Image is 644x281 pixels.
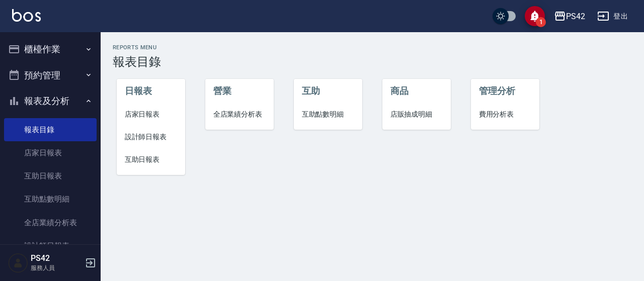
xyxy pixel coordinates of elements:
[294,79,363,103] li: 互助
[31,263,82,272] p: 服務人員
[4,164,97,188] a: 互助日報表
[4,234,97,257] a: 設計師日報表
[117,79,186,103] li: 日報表
[294,103,363,126] a: 互助點數明細
[4,62,97,88] button: 預約管理
[4,211,97,234] a: 全店業績分析表
[302,109,355,120] span: 互助點數明細
[471,79,540,103] li: 管理分析
[117,103,186,126] a: 店家日報表
[593,7,632,26] button: 登出
[113,55,632,69] h3: 報表目錄
[566,10,585,23] div: PS42
[550,6,589,27] button: PS42
[536,17,546,27] span: 1
[125,109,178,120] span: 店家日報表
[205,79,274,103] li: 營業
[382,103,451,126] a: 店販抽成明細
[8,253,28,273] img: Person
[213,109,266,120] span: 全店業績分析表
[4,36,97,62] button: 櫃檯作業
[4,188,97,211] a: 互助點數明細
[31,253,82,263] h5: PS42
[113,44,632,51] h2: Reports Menu
[382,79,451,103] li: 商品
[4,141,97,164] a: 店家日報表
[471,103,540,126] a: 費用分析表
[4,88,97,114] button: 報表及分析
[125,154,178,165] span: 互助日報表
[117,126,186,148] a: 設計師日報表
[479,109,532,120] span: 費用分析表
[525,6,545,26] button: save
[125,132,178,142] span: 設計師日報表
[117,148,186,171] a: 互助日報表
[390,109,443,120] span: 店販抽成明細
[205,103,274,126] a: 全店業績分析表
[4,118,97,141] a: 報表目錄
[12,9,41,22] img: Logo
